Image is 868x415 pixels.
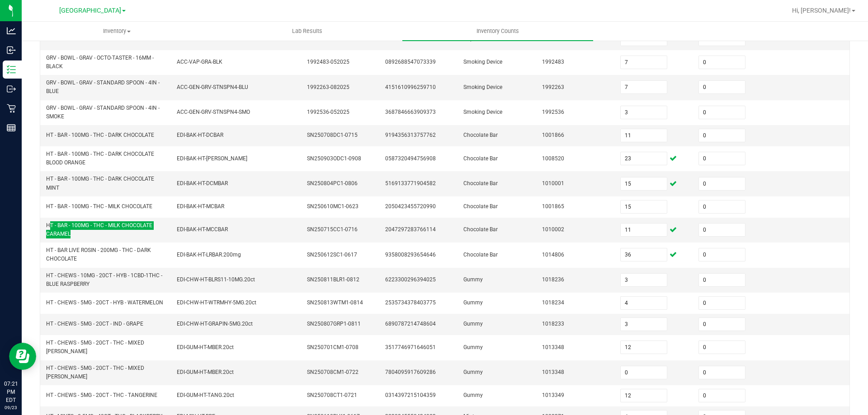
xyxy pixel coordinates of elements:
[542,252,564,258] span: 1014806
[46,340,144,354] span: HT - CHEWS - 5MG - 20CT - THC - MIXED [PERSON_NAME]
[385,109,436,115] span: 3687846663909373
[307,155,361,162] span: SN250903ODC1-0908
[46,203,152,210] span: HT - BAR - 100MG - THC - MILK CHOCOLATE
[385,369,436,375] span: 7804095917609286
[463,392,483,398] span: Gummy
[542,392,564,398] span: 1013349
[307,392,357,398] span: SN250708CT1-0721
[177,252,241,258] span: EDI-BAK-HT-LRBAR.200mg
[4,404,18,411] p: 09/23
[385,344,436,350] span: 3517746971646051
[46,272,162,287] span: HT - CHEWS - 10MG - 20CT - HYB - 1CBD-1THC - BLUE RASPBERRY
[402,22,593,41] a: Inventory Counts
[463,226,498,233] span: Chocolate Bar
[177,180,228,187] span: EDI-BAK-HT-DCMBAR
[7,84,16,93] inline-svg: Outbound
[7,46,16,55] inline-svg: Inbound
[307,203,359,210] span: SN250610MC1-0623
[7,26,16,35] inline-svg: Analytics
[385,252,436,258] span: 9358008293654646
[46,55,154,70] span: GRV - BOWL - GRAV - OCTO-TASTER - 16MM - BLACK
[7,65,16,74] inline-svg: Inventory
[46,151,154,166] span: HT - BAR - 100MG - THC - DARK CHOCOLATE BLOOD ORANGE
[177,226,228,233] span: EDI-BAK-HT-MCCBAR
[542,276,564,283] span: 1018236
[22,27,212,35] span: Inventory
[463,276,483,283] span: Gummy
[385,180,436,187] span: 5169133771904582
[177,344,234,350] span: EDI-GUM-HT-MBER.20ct
[385,321,436,327] span: 6890787214748604
[542,132,564,138] span: 1001866
[59,7,121,14] span: [GEOGRAPHIC_DATA]
[307,299,363,306] span: SN250813WTM1-0814
[542,59,564,65] span: 1992483
[385,132,436,138] span: 9194356313757762
[307,369,359,375] span: SN250708CM1-0722
[4,380,18,404] p: 07:21 PM EDT
[177,132,223,138] span: EDI-BAK-HT-DCBAR
[385,84,436,90] span: 4151610996259710
[307,252,357,258] span: SN250612SC1-0617
[385,203,436,210] span: 2050423455720990
[463,132,498,138] span: Chocolate Bar
[542,369,564,375] span: 1013348
[542,109,564,115] span: 1992536
[542,321,564,327] span: 1018233
[307,59,349,65] span: 1992483-052025
[385,299,436,306] span: 2535734378403775
[464,27,531,35] span: Inventory Counts
[9,343,36,370] iframe: Resource center
[177,392,234,398] span: EDI-GUM-HT-TANG.20ct
[46,132,154,138] span: HT - BAR - 100MG - THC - DARK CHOCOLATE
[177,369,234,375] span: EDI-GUM-HT-MBER.20ct
[463,369,483,375] span: Gummy
[307,84,349,90] span: 1992263-082025
[46,79,160,94] span: GRV - BOWL - GRAV - STANDARD SPOON - 4IN - BLUE
[463,109,502,115] span: Smoking Device
[385,155,436,162] span: 0587320494756908
[307,132,358,138] span: SN250708DC1-0715
[46,392,157,398] span: HT - CHEWS - 5MG - 20CT - THC - TANGERINE
[463,180,498,187] span: Chocolate Bar
[7,104,16,113] inline-svg: Retail
[46,247,151,262] span: HT - BAR LIVE ROSIN - 200MG - THC - DARK CHOCOLATE
[542,180,564,187] span: 1010001
[46,176,154,191] span: HT - BAR - 100MG - THC - DARK CHOCOLATE MINT
[177,84,248,90] span: ACC-GEN-GRV-STNSPN4-BLU
[177,299,256,306] span: EDI-CHW-HT-WTRMHY-5MG.20ct
[307,276,359,283] span: SN250811BLR1-0812
[463,344,483,350] span: Gummy
[542,226,564,233] span: 1010002
[307,344,359,350] span: SN250701CM1-0708
[307,321,361,327] span: SN250807GRP1-0811
[46,299,163,306] span: HT - CHEWS - 5MG - 20CT - HYB - WATERMELON
[177,109,250,115] span: ACC-GEN-GRV-STNSPN4-SMO
[46,222,152,237] span: HT - BAR - 100MG - THC - MILK CHOCOLATE CARAMEL
[307,180,358,187] span: SN250804PC1-0806
[385,59,436,65] span: 0892688547073339
[46,321,143,327] span: HT - CHEWS - 5MG - 20CT - IND - GRAPE
[177,59,222,65] span: ACC-VAP-GRA-BLK
[542,84,564,90] span: 1992263
[463,299,483,306] span: Gummy
[463,252,498,258] span: Chocolate Bar
[792,7,851,14] span: Hi, [PERSON_NAME]!
[385,226,436,233] span: 2047297283766114
[463,203,498,210] span: Chocolate Bar
[280,27,335,35] span: Lab Results
[385,276,436,283] span: 6223300296394025
[463,321,483,327] span: Gummy
[177,155,247,162] span: EDI-BAK-HT-[PERSON_NAME]
[177,276,255,283] span: EDI-CHW-HT-BLRS11-10MG.20ct
[463,155,498,162] span: Chocolate Bar
[385,392,436,398] span: 0314397215104359
[177,203,224,210] span: EDI-BAK-HT-MCBAR
[542,155,564,162] span: 1008520
[46,105,160,120] span: GRV - BOWL - GRAV - STANDARD SPOON - 4IN - SMOKE
[307,226,358,233] span: SN250715CC1-0716
[307,109,349,115] span: 1992536-052025
[542,344,564,350] span: 1013348
[542,203,564,210] span: 1001865
[463,59,502,65] span: Smoking Device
